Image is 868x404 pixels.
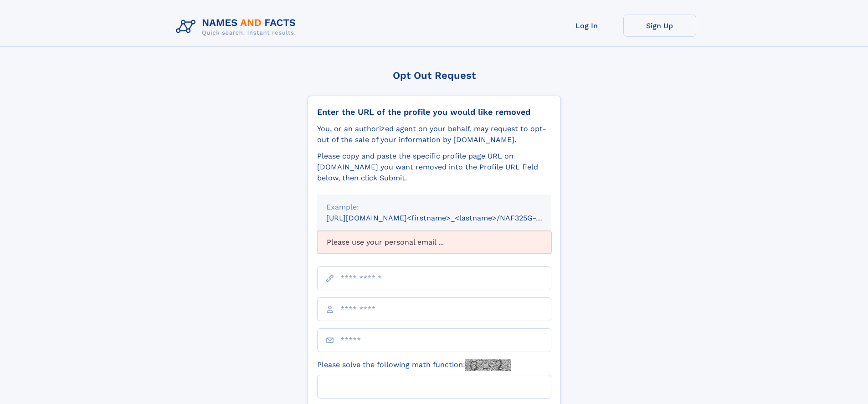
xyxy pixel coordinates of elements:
a: Sign Up [623,15,696,37]
div: Opt Out Request [308,70,561,81]
a: Log In [550,15,623,37]
div: Please use your personal email ... [317,231,551,254]
div: You, or an authorized agent on your behalf, may request to opt-out of the sale of your informatio... [317,123,551,145]
label: Please solve the following math function: [317,359,511,371]
div: Enter the URL of the profile you would like removed [317,107,551,117]
div: Please copy and paste the specific profile page URL on [DOMAIN_NAME] you want removed into the Pr... [317,151,551,184]
div: Example: [326,202,542,213]
img: Logo Names and Facts [172,15,303,39]
small: [URL][DOMAIN_NAME]<firstname>_<lastname>/NAF325G-xxxxxxxx [326,214,569,222]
